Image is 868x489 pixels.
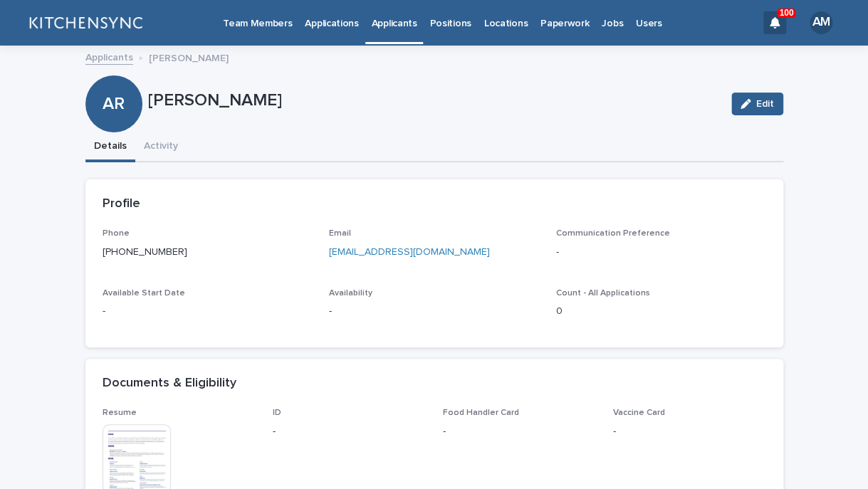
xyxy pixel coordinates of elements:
button: Activity [135,132,187,162]
p: - [613,424,766,439]
span: Food Handler Card [443,409,519,417]
div: AR [85,36,142,114]
span: ID [273,409,281,417]
span: Phone [103,229,130,238]
p: - [443,424,596,439]
a: Applicants [85,48,133,65]
span: Communication Preference [556,229,670,238]
p: - [329,304,539,319]
div: 100 [763,11,786,34]
span: Vaccine Card [613,409,665,417]
span: Availability [329,289,372,298]
button: Edit [731,93,783,115]
h2: Documents & Eligibility [103,376,236,391]
p: [PERSON_NAME] [149,49,229,65]
p: - [556,245,766,260]
span: Edit [756,99,774,109]
span: Count - All Applications [556,289,650,298]
p: - [103,304,313,319]
p: [PERSON_NAME] [148,90,720,111]
span: Resume [103,409,137,417]
button: Details [85,132,135,162]
a: [PHONE_NUMBER] [103,247,187,257]
div: AM [810,11,832,34]
p: - [273,424,426,439]
h2: Profile [103,196,140,212]
p: 0 [556,304,766,319]
p: 100 [779,8,793,18]
span: Available Start Date [103,289,185,298]
span: Email [329,229,351,238]
a: [EMAIL_ADDRESS][DOMAIN_NAME] [329,247,490,257]
img: lGNCzQTxQVKGkIr0XjOy [28,9,142,37]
